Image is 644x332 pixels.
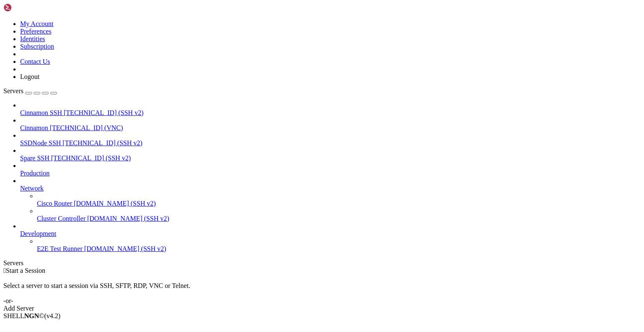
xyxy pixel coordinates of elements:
a: Cinnamon SSH [TECHNICAL_ID] (SSH v2) [20,109,641,117]
span: [DOMAIN_NAME] (SSH v2) [74,200,156,207]
a: Network [20,185,641,192]
li: E2E Test Runner [DOMAIN_NAME] (SSH v2) [37,238,641,253]
li: Production [20,162,641,177]
a: Cisco Router [DOMAIN_NAME] (SSH v2) [37,200,641,207]
span: Network [20,185,44,192]
li: Cluster Controller [DOMAIN_NAME] (SSH v2) [37,207,641,222]
a: Spare SSH [TECHNICAL_ID] (SSH v2) [20,154,641,162]
span: Cinnamon [20,124,48,131]
a: Cluster Controller [DOMAIN_NAME] (SSH v2) [37,215,641,222]
span: Cisco Router [37,200,72,207]
li: Network [20,177,641,222]
a: Identities [20,35,45,42]
a: Cinnamon [TECHNICAL_ID] (VNC) [20,124,641,132]
span: Spare SSH [20,154,49,162]
span: [DOMAIN_NAME] (SSH v2) [87,215,169,222]
li: Cisco Router [DOMAIN_NAME] (SSH v2) [37,192,641,207]
div: Add Server [3,305,641,312]
span: E2E Test Runner [37,245,83,252]
a: E2E Test Runner [DOMAIN_NAME] (SSH v2) [37,245,641,253]
b: NGN [24,312,39,319]
span: [TECHNICAL_ID] (SSH v2) [64,109,143,116]
a: Preferences [20,28,52,35]
li: Spare SSH [TECHNICAL_ID] (SSH v2) [20,147,641,162]
a: Subscription [20,43,54,50]
span: 4.2.0 [44,312,61,319]
span: Servers [3,87,23,94]
span: Start a Session [6,267,45,274]
div: Select a server to start a session via SSH, SFTP, RDP, VNC or Telnet. -or- [3,274,641,305]
span: Cluster Controller [37,215,86,222]
a: SSDNode SSH [TECHNICAL_ID] (SSH v2) [20,139,641,147]
a: Production [20,170,641,177]
span: [DOMAIN_NAME] (SSH v2) [84,245,166,252]
img: Shellngn [3,3,52,12]
span: SSDNode SSH [20,139,61,146]
span: [TECHNICAL_ID] (SSH v2) [51,154,131,162]
span: [TECHNICAL_ID] (VNC) [50,124,123,131]
li: Cinnamon SSH [TECHNICAL_ID] (SSH v2) [20,102,641,117]
span: Cinnamon SSH [20,109,62,116]
div: Servers [3,259,641,267]
span: SHELL © [3,312,60,319]
li: Cinnamon [TECHNICAL_ID] (VNC) [20,117,641,132]
a: Contact Us [20,58,50,65]
li: Development [20,222,641,253]
a: Logout [20,73,39,80]
span: Production [20,170,49,177]
span: Development [20,230,56,237]
span:  [3,267,6,274]
li: SSDNode SSH [TECHNICAL_ID] (SSH v2) [20,132,641,147]
a: Development [20,230,641,238]
a: My Account [20,20,54,27]
a: Servers [3,87,57,94]
span: [TECHNICAL_ID] (SSH v2) [62,139,142,146]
